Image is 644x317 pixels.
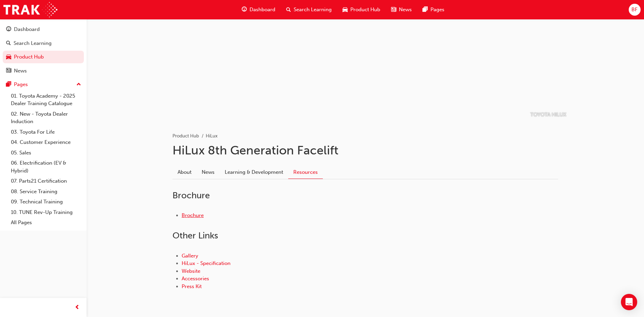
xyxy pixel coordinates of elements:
a: 04. Customer Experience [8,137,84,148]
li: HiLux [206,132,218,140]
button: BF [629,4,641,16]
span: car-icon [6,54,11,60]
a: Resources [288,166,323,179]
a: 08. Service Training [8,186,84,197]
span: guage-icon [6,27,11,33]
span: Search Learning [294,6,332,14]
a: Product Hub [3,51,84,63]
a: guage-iconDashboard [236,3,281,17]
span: guage-icon [242,5,247,14]
a: 01. Toyota Academy - 2025 Dealer Training Catalogue [8,91,84,109]
span: News [399,6,412,14]
h2: Brochure [172,190,558,201]
a: Product Hub [172,133,199,139]
a: Learning & Development [220,166,288,179]
a: 05. Sales [8,148,84,158]
span: up-icon [76,80,81,89]
button: DashboardSearch LearningProduct HubNews [3,22,84,78]
div: Search Learning [14,39,52,47]
a: 02. New - Toyota Dealer Induction [8,109,84,127]
div: Pages [14,81,28,88]
a: All Pages [8,217,84,228]
span: pages-icon [423,5,428,14]
a: News [3,65,84,77]
span: prev-icon [75,303,80,312]
span: search-icon [6,40,11,47]
button: Pages [3,78,84,91]
a: Gallery [182,253,198,259]
a: 07. Parts21 Certification [8,176,84,186]
a: News [197,166,220,179]
span: BF [631,6,638,14]
a: 09. Technical Training [8,197,84,207]
h1: HiLux 8th Generation Facelift [172,143,558,158]
a: news-iconNews [386,3,417,17]
a: search-iconSearch Learning [281,3,337,17]
span: news-icon [6,68,11,74]
span: car-icon [343,5,348,14]
span: Dashboard [250,6,275,14]
a: car-iconProduct Hub [337,3,386,17]
span: pages-icon [6,82,11,88]
a: Press Kit [182,283,202,289]
a: Website [182,268,200,274]
span: Product Hub [350,6,380,14]
a: Dashboard [3,23,84,36]
a: Accessories [182,276,209,282]
a: About [172,166,197,179]
span: Pages [430,6,444,14]
span: search-icon [286,5,291,14]
a: 03. Toyota For Life [8,127,84,137]
a: 06. Electrification (EV & Hybrid) [8,158,84,176]
a: pages-iconPages [417,3,450,17]
p: TOYOTA HILUX [530,111,566,119]
span: news-icon [391,5,396,14]
img: Trak [3,2,57,17]
a: HiLux - Specification [182,260,231,266]
a: Brochure [182,212,204,218]
h2: Other Links [172,230,558,241]
div: Open Intercom Messenger [621,294,637,310]
a: 10. TUNE Rev-Up Training [8,207,84,218]
div: Dashboard [14,26,40,33]
a: Search Learning [3,37,84,50]
div: News [14,67,27,75]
